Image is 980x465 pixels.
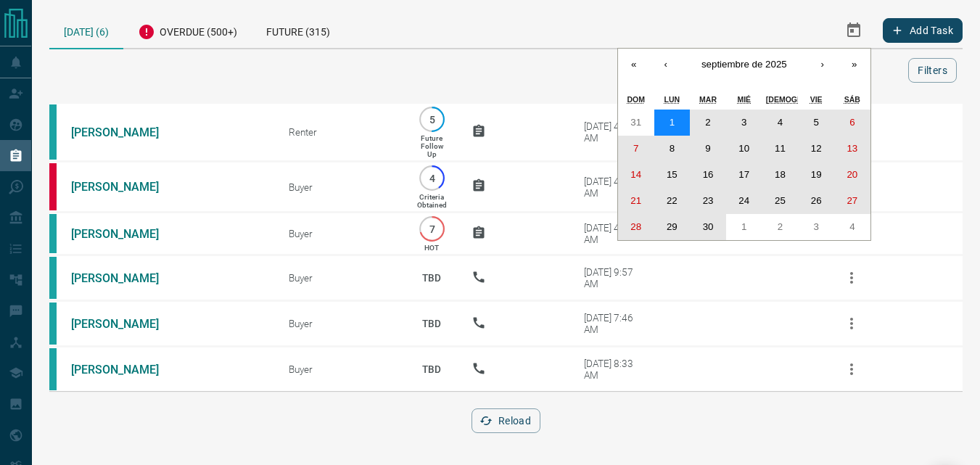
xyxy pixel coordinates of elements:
abbr: 12 de septiembre de 2025 [811,143,822,154]
abbr: 1 de octubre de 2025 [741,221,746,232]
abbr: jueves [766,95,853,104]
p: 7 [427,223,437,234]
button: Select Date Range [836,13,871,48]
abbr: 30 de septiembre de 2025 [703,221,714,232]
a: [PERSON_NAME] [71,271,180,285]
a: [PERSON_NAME] [71,317,180,331]
button: 10 de septiembre de 2025 [726,136,762,162]
p: TBD [413,304,450,343]
abbr: 21 de septiembre de 2025 [630,195,641,206]
abbr: 31 de agosto de 2025 [630,117,641,128]
button: 29 de septiembre de 2025 [654,214,691,240]
abbr: 5 de septiembre de 2025 [813,117,818,128]
div: [DATE] 4:00 AM [584,120,646,144]
abbr: 16 de septiembre de 2025 [703,169,714,180]
button: 12 de septiembre de 2025 [798,136,834,162]
button: 16 de septiembre de 2025 [690,162,726,188]
button: 19 de septiembre de 2025 [798,162,834,188]
button: 25 de septiembre de 2025 [762,188,799,214]
abbr: 2 de octubre de 2025 [778,221,783,232]
p: HOT [424,244,439,252]
abbr: domingo [627,95,645,104]
div: [DATE] (6) [49,12,123,49]
a: [PERSON_NAME] [71,363,180,376]
div: property.ca [49,163,57,210]
abbr: 18 de septiembre de 2025 [775,169,786,180]
abbr: 26 de septiembre de 2025 [811,195,822,206]
button: 28 de septiembre de 2025 [618,214,654,240]
abbr: 20 de septiembre de 2025 [847,169,857,180]
div: Buyer [289,181,392,193]
abbr: 8 de septiembre de 2025 [670,143,675,154]
a: [PERSON_NAME] [71,180,180,194]
abbr: 7 de septiembre de 2025 [633,143,638,154]
button: 22 de septiembre de 2025 [654,188,691,214]
button: 1 de octubre de 2025 [726,214,762,240]
abbr: 3 de octubre de 2025 [813,221,818,232]
button: septiembre de 2025 [682,49,807,81]
button: 9 de septiembre de 2025 [690,136,726,162]
p: TBD [413,350,450,389]
button: 24 de septiembre de 2025 [726,188,762,214]
button: 30 de septiembre de 2025 [690,214,726,240]
p: Future Follow Up [421,134,443,158]
div: condos.ca [49,214,57,253]
button: › [807,49,839,81]
button: « [618,49,650,81]
button: 27 de septiembre de 2025 [834,188,870,214]
abbr: 19 de septiembre de 2025 [811,169,822,180]
abbr: 23 de septiembre de 2025 [703,195,714,206]
abbr: 22 de septiembre de 2025 [667,195,678,206]
abbr: 24 de septiembre de 2025 [738,195,749,206]
button: 20 de septiembre de 2025 [834,162,870,188]
p: 4 [427,173,437,184]
div: Buyer [289,272,392,284]
button: 7 de septiembre de 2025 [618,136,654,162]
button: 8 de septiembre de 2025 [654,136,691,162]
span: septiembre de 2025 [701,59,787,70]
button: 11 de septiembre de 2025 [762,136,799,162]
div: Buyer [289,363,392,375]
abbr: 10 de septiembre de 2025 [738,143,749,154]
abbr: martes [699,95,717,104]
div: condos.ca [49,257,57,299]
abbr: lunes [664,95,680,104]
p: 5 [427,114,437,125]
div: [DATE] 8:33 AM [584,358,646,381]
abbr: 25 de septiembre de 2025 [775,195,786,206]
abbr: 13 de septiembre de 2025 [847,143,857,154]
button: 17 de septiembre de 2025 [726,162,762,188]
button: ‹ [650,49,682,81]
button: Reload [472,408,540,433]
button: 5 de septiembre de 2025 [798,110,834,136]
abbr: 14 de septiembre de 2025 [630,169,641,180]
div: condos.ca [49,303,57,345]
p: Criteria Obtained [417,193,447,209]
abbr: 3 de septiembre de 2025 [741,117,746,128]
div: Overdue (500+) [123,12,252,48]
abbr: 27 de septiembre de 2025 [847,195,857,206]
abbr: 4 de octubre de 2025 [849,221,855,232]
button: Add Task [883,18,963,43]
abbr: viernes [810,95,823,104]
div: [DATE] 4:00 AM [584,222,646,245]
button: 3 de septiembre de 2025 [726,110,762,136]
a: [PERSON_NAME] [71,125,180,139]
div: condos.ca [49,104,57,160]
button: 18 de septiembre de 2025 [762,162,799,188]
div: Future (315) [252,12,345,48]
button: 26 de septiembre de 2025 [798,188,834,214]
button: 6 de septiembre de 2025 [834,110,870,136]
abbr: 11 de septiembre de 2025 [775,143,786,154]
abbr: 29 de septiembre de 2025 [667,221,678,232]
button: Filters [908,58,957,83]
button: 13 de septiembre de 2025 [834,136,870,162]
div: condos.ca [49,348,57,390]
div: [DATE] 4:00 AM [584,176,646,199]
button: 2 de octubre de 2025 [762,214,799,240]
div: Buyer [289,228,392,239]
button: 14 de septiembre de 2025 [618,162,654,188]
abbr: 17 de septiembre de 2025 [738,169,749,180]
button: 15 de septiembre de 2025 [654,162,691,188]
abbr: 6 de septiembre de 2025 [849,117,855,128]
